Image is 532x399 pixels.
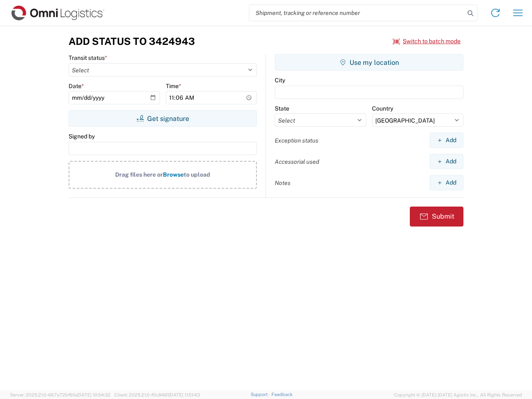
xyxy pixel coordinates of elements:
span: Browse [163,171,184,178]
span: Copyright © [DATE]-[DATE] Agistix Inc., All Rights Reserved [394,391,522,399]
label: Signed by [69,133,95,140]
span: to upload [184,171,210,178]
span: [DATE] 11:51:43 [169,392,200,397]
h3: Add Status to 3424943 [69,35,195,47]
label: Transit status [69,54,107,62]
button: Submit [410,207,463,227]
button: Switch to batch mode [393,34,461,48]
input: Shipment, tracking or reference number [249,5,465,21]
label: Notes [275,179,291,187]
label: State [275,105,289,112]
span: [DATE] 10:54:32 [77,392,111,397]
label: Date [69,82,84,90]
label: City [275,76,285,84]
button: Get signature [69,110,257,127]
a: Feedback [271,392,293,397]
label: Exception status [275,137,318,144]
button: Add [430,133,463,148]
label: Time [166,82,181,90]
span: Client: 2025.21.0-f0c8481 [114,392,200,397]
button: Add [430,175,463,190]
span: Server: 2025.21.0-667a72bf6fa [10,392,111,397]
label: Country [372,105,393,112]
button: Add [430,154,463,169]
button: Use my location [275,54,463,71]
span: Drag files here or [115,171,163,178]
label: Accessorial used [275,158,319,165]
a: Support [251,392,271,397]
